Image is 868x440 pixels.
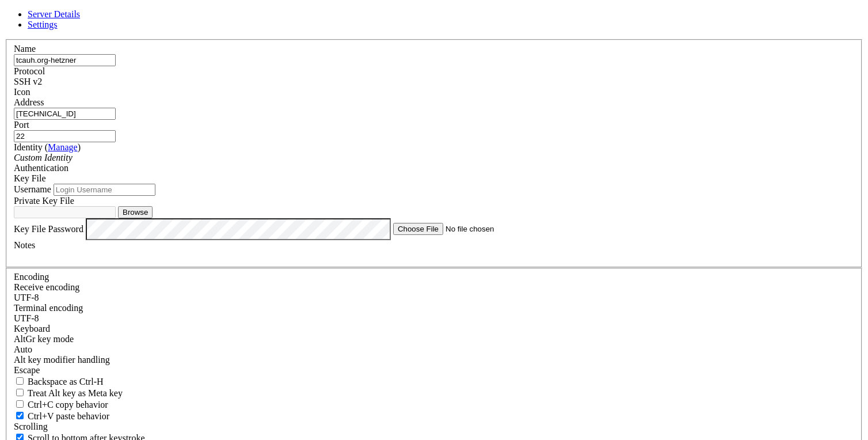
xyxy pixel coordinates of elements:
span: Escape [14,365,40,375]
input: Login Username [54,184,155,196]
span: Key File [14,173,46,183]
span: UTF-8 [14,313,39,323]
label: Authentication [14,163,68,173]
label: Encoding [14,272,49,282]
input: Port Number [14,130,116,142]
label: Icon [14,87,30,97]
label: Keyboard [14,324,50,333]
label: Set the expected encoding for data received from the host. If the encodings do not match, visual ... [14,334,74,344]
span: Backspace as Ctrl-H [28,377,104,386]
div: UTF-8 [14,293,854,303]
input: Server Name [14,54,116,66]
a: Settings [28,20,58,29]
label: Key File Password [14,223,83,233]
div: Auto [14,344,854,355]
div: Escape [14,365,854,375]
input: Ctrl+V paste behavior [16,412,24,419]
label: Whether the Alt key acts as a Meta key or as a distinct Alt key. [14,388,123,398]
label: Username [14,184,51,194]
label: Private Key File [14,196,74,206]
div: SSH v2 [14,77,854,87]
div: Key File [14,173,854,184]
label: Port [14,120,29,130]
div: UTF-8 [14,313,854,324]
label: Set the expected encoding for data received from the host. If the encodings do not match, visual ... [14,282,79,292]
span: UTF-8 [14,293,39,302]
a: Server Details [28,9,80,19]
label: The default terminal encoding. ISO-2022 enables character map translations (like graphics maps). ... [14,303,83,313]
span: Auto [14,344,32,354]
input: Treat Alt key as Meta key [16,389,24,396]
span: SSH v2 [14,77,42,86]
span: Ctrl+C copy behavior [28,400,108,409]
span: Treat Alt key as Meta key [28,388,123,398]
label: Notes [14,240,35,250]
label: Scrolling [14,422,48,431]
label: If true, the backspace should send BS ('\x08', aka ^H). Otherwise the backspace key should send '... [14,377,104,386]
input: Ctrl+C copy behavior [16,400,24,408]
label: Address [14,97,44,107]
span: ( ) [45,142,81,152]
label: Identity [14,142,81,152]
label: Controls how the Alt key is handled. Escape: Send an ESC prefix. 8-Bit: Add 128 to the typed char... [14,355,110,365]
label: Ctrl-C copies if true, send ^C to host if false. Ctrl-Shift-C sends ^C to host if true, copies if... [14,400,108,409]
a: Manage [48,142,78,152]
label: Ctrl+V pastes if true, sends ^V to host if false. Ctrl+Shift+V sends ^V to host if true, pastes i... [14,411,109,421]
i: Custom Identity [14,153,73,162]
div: Custom Identity [14,153,854,163]
label: Protocol [14,66,45,76]
button: Browse [118,206,153,218]
input: Host Name or IP [14,108,116,120]
label: Name [14,44,36,54]
span: Ctrl+V paste behavior [28,411,109,421]
input: Backspace as Ctrl-H [16,377,24,385]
